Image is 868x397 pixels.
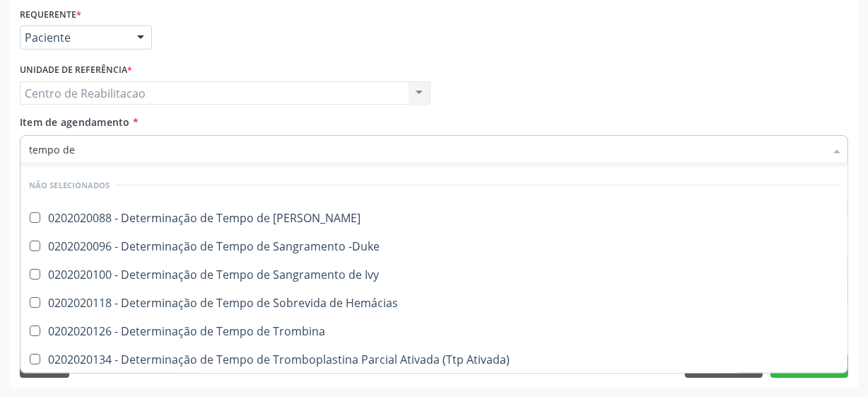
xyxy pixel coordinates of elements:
label: Requerente [20,4,81,25]
label: Unidade de referência [20,59,132,81]
div: 0202020126 - Determinação de Tempo de Trombina [29,326,839,337]
div: 0202020118 - Determinação de Tempo de Sobrevida de Hemácias [29,297,839,309]
span: Paciente [25,30,123,45]
div: 0202020096 - Determinação de Tempo de Sangramento -Duke [29,241,839,252]
div: 0202020134 - Determinação de Tempo de Tromboplastina Parcial Ativada (Ttp Ativada) [29,354,839,365]
div: 0202020088 - Determinação de Tempo de [PERSON_NAME] [29,212,839,224]
span: Item de agendamento [20,115,130,129]
input: Buscar por procedimentos [29,135,825,163]
div: 0202020100 - Determinação de Tempo de Sangramento de Ivy [29,269,839,280]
